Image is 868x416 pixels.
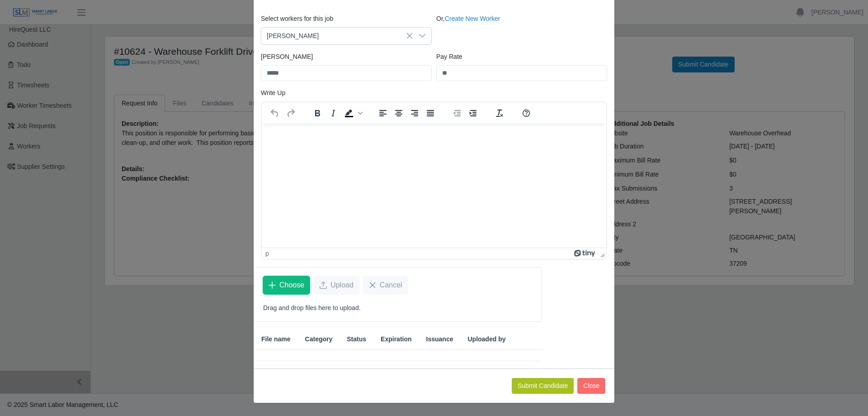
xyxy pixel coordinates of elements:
button: Clear formatting [492,107,507,120]
label: [PERSON_NAME] [261,52,313,62]
div: p [265,250,269,257]
iframe: Rich Text Area [262,124,606,248]
button: Undo [267,107,283,120]
button: Increase indent [465,107,481,120]
span: Category [305,335,333,344]
span: Upload [330,280,354,291]
button: Upload [314,276,359,295]
span: File name [261,335,291,344]
button: Align left [375,107,391,120]
button: Close [577,378,605,394]
button: Decrease indent [449,107,465,120]
button: Bold [310,107,325,120]
span: James Kneeland [261,28,413,44]
p: Drag and drop files here to upload. [263,303,533,313]
button: Justify [423,107,438,120]
label: Pay Rate [436,52,462,62]
button: Redo [283,107,298,120]
button: Cancel [363,276,408,295]
span: Status [347,335,366,344]
a: Powered by Tiny [574,250,597,257]
span: Uploaded by [467,335,505,344]
button: Align center [391,107,406,120]
div: Background color Black [341,107,364,120]
div: Or, [434,14,609,45]
span: Issuance [426,335,453,344]
button: Choose [263,276,310,295]
span: Cancel [380,280,402,291]
button: Italic [325,107,341,120]
span: Expiration [381,335,411,344]
button: Submit Candidate [512,378,574,394]
div: Press the Up and Down arrow keys to resize the editor. [597,248,606,259]
button: Align right [407,107,422,120]
span: Choose [279,280,304,291]
button: Help [519,107,534,120]
label: Write Up [261,88,285,98]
